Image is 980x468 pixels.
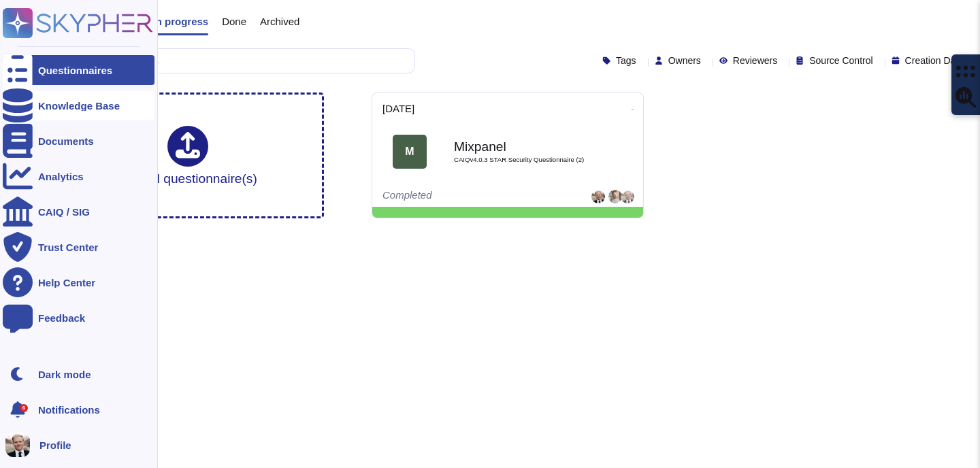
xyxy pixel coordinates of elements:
[591,190,605,203] img: user
[20,404,28,412] div: 6
[38,369,91,380] div: Dark mode
[38,313,85,323] div: Feedback
[38,101,120,111] div: Knowledge Base
[38,278,95,288] div: Help Center
[809,56,872,65] span: Source Control
[39,440,71,450] span: Profile
[733,56,777,65] span: Reviewers
[3,55,154,85] a: Questionnaires
[616,56,636,65] span: Tags
[260,16,299,27] span: Archived
[3,430,39,460] button: user
[38,242,98,252] div: Trust Center
[3,126,154,156] a: Documents
[3,90,154,120] a: Knowledge Base
[3,267,154,297] a: Help Center
[3,303,154,333] a: Feedback
[608,190,622,203] img: user
[454,156,590,163] span: CAIQv4.0.3 STAR Security Questionnaire (2)
[382,103,414,114] span: [DATE]
[38,136,94,146] div: Documents
[621,190,634,203] img: user
[3,197,154,227] a: CAIQ / SIG
[393,135,427,169] div: M
[38,65,112,76] div: Questionnaires
[152,16,208,27] span: In progress
[222,16,246,27] span: Done
[38,405,100,415] span: Notifications
[3,232,154,262] a: Trust Center
[382,190,549,203] div: Completed
[5,433,30,457] img: user
[668,56,701,65] span: Owners
[905,56,964,65] span: Creation Date
[454,140,590,153] b: Mixpanel
[54,49,414,73] input: Search by keywords
[38,171,84,182] div: Analytics
[3,161,154,191] a: Analytics
[118,126,257,185] div: Upload questionnaire(s)
[38,207,90,217] div: CAIQ / SIG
